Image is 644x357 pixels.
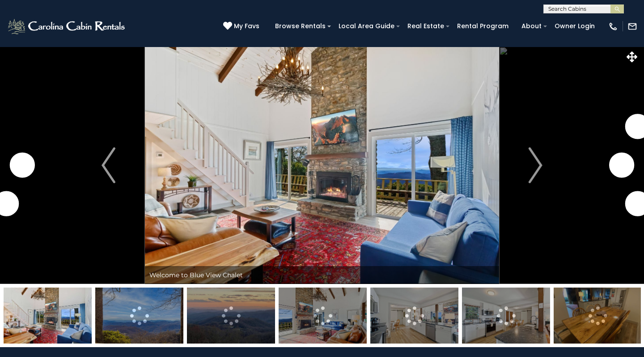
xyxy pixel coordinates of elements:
img: 165669198 [370,288,458,344]
div: Welcome to Blue View Chalet [145,266,499,284]
a: Owner Login [550,19,599,33]
img: White-1-2.png [7,17,127,35]
img: 165669195 [279,288,367,344]
a: Local Area Guide [334,19,399,33]
a: My Favs [223,22,262,31]
img: mail-regular-white.png [627,22,637,31]
a: Browse Rentals [271,19,330,33]
img: 165669197 [462,288,550,344]
button: Next [499,47,572,284]
img: phone-regular-white.png [608,22,618,31]
img: arrow [102,147,115,183]
img: 165669194 [4,288,92,344]
img: 168990619 [554,288,642,344]
button: Previous [72,47,145,284]
a: Rental Program [453,19,513,33]
span: My Favs [234,22,259,31]
a: About [517,19,546,33]
a: Real Estate [403,19,449,33]
img: 165669215 [95,288,183,344]
img: arrow [529,147,542,183]
img: 166010884 [187,288,275,344]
